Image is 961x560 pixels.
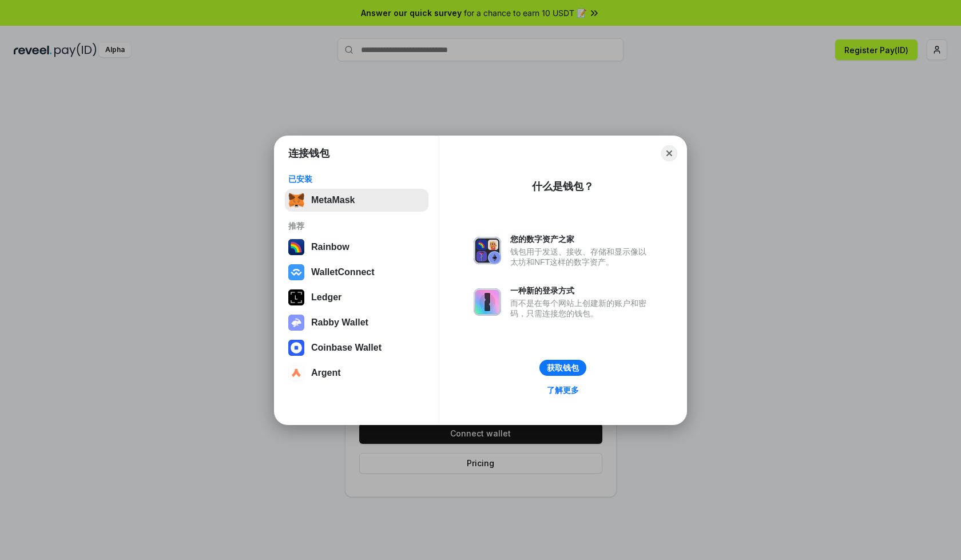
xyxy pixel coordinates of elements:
[661,145,677,161] button: Close
[285,336,428,359] button: Coinbase Wallet
[547,385,579,395] div: 了解更多
[539,360,586,376] button: 获取钱包
[285,286,428,309] button: Ledger
[547,363,579,373] div: 获取钱包
[510,234,652,244] div: 您的数字资产之家
[510,298,652,319] div: 而不是在每个网站上创建新的账户和密码，只需连接您的钱包。
[510,285,652,296] div: 一种新的登录方式
[311,242,350,252] div: Rainbow
[288,365,304,381] img: svg+xml,%3Csvg%20width%3D%2228%22%20height%3D%2228%22%20viewBox%3D%220%200%2028%2028%22%20fill%3D...
[288,315,304,331] img: svg+xml,%3Csvg%20xmlns%3D%22http%3A%2F%2Fwww.w3.org%2F2000%2Fsvg%22%20fill%3D%22none%22%20viewBox...
[288,264,304,280] img: svg+xml,%3Csvg%20width%3D%2228%22%20height%3D%2228%22%20viewBox%3D%220%200%2028%2028%22%20fill%3D...
[288,146,329,160] h1: 连接钱包
[311,195,355,205] div: MetaMask
[474,237,501,264] img: svg+xml,%3Csvg%20xmlns%3D%22http%3A%2F%2Fwww.w3.org%2F2000%2Fsvg%22%20fill%3D%22none%22%20viewBox...
[285,362,428,384] button: Argent
[285,311,428,334] button: Rabby Wallet
[285,189,428,212] button: MetaMask
[288,221,425,231] div: 推荐
[540,383,586,398] a: 了解更多
[311,292,341,303] div: Ledger
[285,261,428,284] button: WalletConnect
[311,368,341,378] div: Argent
[474,288,501,316] img: svg+xml,%3Csvg%20xmlns%3D%22http%3A%2F%2Fwww.w3.org%2F2000%2Fsvg%22%20fill%3D%22none%22%20viewBox...
[288,289,304,305] img: svg+xml,%3Csvg%20xmlns%3D%22http%3A%2F%2Fwww.w3.org%2F2000%2Fsvg%22%20width%3D%2228%22%20height%3...
[288,192,304,208] img: svg+xml,%3Csvg%20fill%3D%22none%22%20height%3D%2233%22%20viewBox%3D%220%200%2035%2033%22%20width%...
[532,180,594,193] div: 什么是钱包？
[311,317,368,328] div: Rabby Wallet
[510,247,652,267] div: 钱包用于发送、接收、存储和显示像以太坊和NFT这样的数字资产。
[288,174,425,184] div: 已安装
[288,340,304,356] img: svg+xml,%3Csvg%20width%3D%2228%22%20height%3D%2228%22%20viewBox%3D%220%200%2028%2028%22%20fill%3D...
[288,239,304,255] img: svg+xml,%3Csvg%20width%3D%22120%22%20height%3D%22120%22%20viewBox%3D%220%200%20120%20120%22%20fil...
[285,236,428,259] button: Rainbow
[311,267,375,277] div: WalletConnect
[311,343,382,353] div: Coinbase Wallet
